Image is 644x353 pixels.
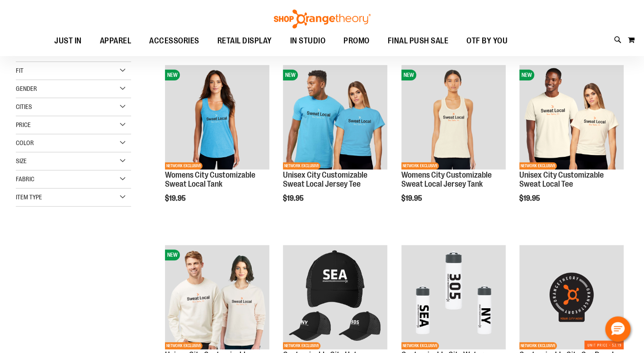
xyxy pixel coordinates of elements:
[401,245,506,349] img: Customizable City Water Bottle primary image
[165,70,180,80] span: NEW
[343,31,370,51] span: PROMO
[519,70,534,80] span: NEW
[283,70,298,80] span: NEW
[519,245,624,349] img: Product image for Customizable City Car Decal - 10 PK
[165,245,269,351] a: Image of Unisex City Customizable NuBlend CrewneckNEWNETWORK EXCLUSIVE
[54,31,82,51] span: JUST IN
[283,65,387,169] img: Unisex City Customizable Fine Jersey Tee
[457,31,517,52] a: OTF BY YOU
[519,170,604,188] a: Unisex City Customizable Sweat Local Tee
[401,342,439,349] span: NETWORK EXCLUSIVE
[45,31,91,52] a: JUST IN
[149,31,199,51] span: ACCESSORIES
[165,162,202,169] span: NETWORK EXCLUSIVE
[165,65,269,171] a: City Customizable Perfect Racerback TankNEWNETWORK EXCLUSIVE
[334,31,379,52] a: PROMO
[290,31,326,51] span: IN STUDIO
[401,245,506,351] a: Customizable City Water Bottle primary imageNETWORK EXCLUSIVE
[397,61,510,226] div: product
[401,194,423,202] span: $19.95
[401,170,492,188] a: Womens City Customizable Sweat Local Jersey Tank
[388,31,449,51] span: FINAL PUSH SALE
[401,70,416,80] span: NEW
[519,65,624,171] a: Image of Unisex City Customizable Very Important TeeNEWNETWORK EXCLUSIVE
[140,31,208,52] a: ACCESSORIES
[91,31,141,52] a: APPAREL
[283,162,320,169] span: NETWORK EXCLUSIVE
[466,31,508,51] span: OTF BY YOU
[515,61,628,226] div: product
[283,342,320,349] span: NETWORK EXCLUSIVE
[379,31,458,52] a: FINAL PUSH SALE
[519,162,557,169] span: NETWORK EXCLUSIVE
[401,65,506,171] a: City Customizable Jersey Racerback TankNEWNETWORK EXCLUSIVE
[519,342,557,349] span: NETWORK EXCLUSIVE
[283,65,387,171] a: Unisex City Customizable Fine Jersey TeeNEWNETWORK EXCLUSIVE
[16,175,34,183] span: Fabric
[16,157,27,165] span: Size
[165,194,187,202] span: $19.95
[16,67,24,74] span: Fit
[165,65,269,169] img: City Customizable Perfect Racerback Tank
[16,85,37,92] span: Gender
[217,31,272,51] span: RETAIL DISPLAY
[165,245,269,349] img: Image of Unisex City Customizable NuBlend Crewneck
[208,31,281,51] a: RETAIL DISPLAY
[283,245,387,349] img: Main Image of 1536459
[16,139,34,146] span: Color
[283,170,367,188] a: Unisex City Customizable Sweat Local Jersey Tee
[283,194,305,202] span: $19.95
[100,31,132,51] span: APPAREL
[401,65,506,169] img: City Customizable Jersey Racerback Tank
[281,31,335,52] a: IN STUDIO
[519,194,541,202] span: $19.95
[16,193,42,201] span: Item Type
[16,103,32,110] span: Cities
[283,245,387,351] a: Main Image of 1536459NETWORK EXCLUSIVE
[519,65,624,169] img: Image of Unisex City Customizable Very Important Tee
[273,9,372,28] img: Shop Orangetheory
[278,61,392,226] div: product
[165,249,180,260] span: NEW
[165,342,202,349] span: NETWORK EXCLUSIVE
[160,61,274,226] div: product
[401,162,439,169] span: NETWORK EXCLUSIVE
[519,245,624,351] a: Product image for Customizable City Car Decal - 10 PKNETWORK EXCLUSIVE
[165,170,255,188] a: Womens City Customizable Sweat Local Tank
[16,121,31,128] span: Price
[605,316,630,342] button: Hello, have a question? Let’s chat.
